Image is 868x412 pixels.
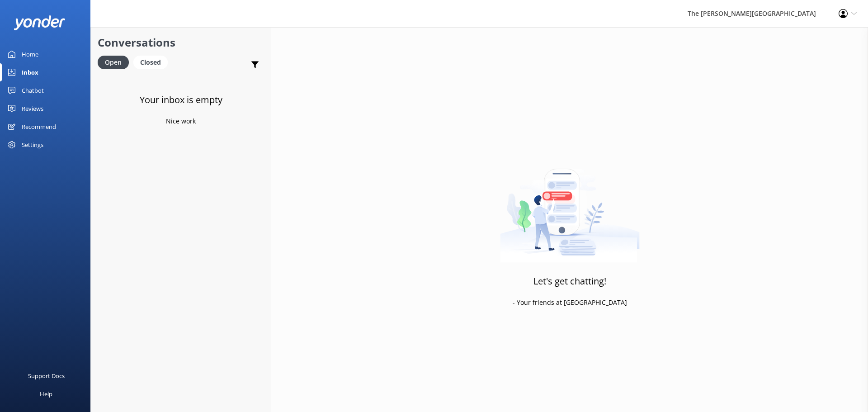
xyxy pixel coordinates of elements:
div: Recommend [22,118,56,136]
img: artwork of a man stealing a conversation from at giant smartphone [500,150,640,263]
div: Home [22,45,38,63]
p: Nice work [166,116,196,126]
div: Help [40,385,52,403]
div: Chatbot [22,81,44,99]
a: Open [98,57,133,67]
div: Inbox [22,63,38,81]
img: yonder-white-logo.png [14,15,66,30]
div: Reviews [22,99,43,118]
a: Closed [133,57,172,67]
h2: Conversations [98,34,264,51]
h3: Let's get chatting! [533,274,606,289]
h3: Your inbox is empty [140,93,222,107]
p: - Your friends at [GEOGRAPHIC_DATA] [513,298,627,308]
div: Open [98,56,129,69]
div: Settings [22,136,43,154]
div: Support Docs [28,367,65,385]
div: Closed [133,56,168,69]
